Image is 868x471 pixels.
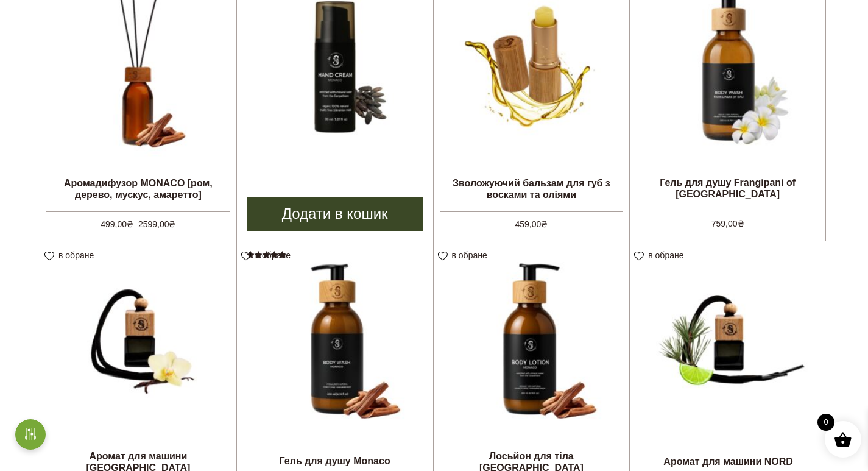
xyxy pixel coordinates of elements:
span: ₴ [541,219,548,229]
img: unfavourite.svg [438,252,448,261]
span: 0 [817,414,834,431]
img: unfavourite.svg [44,252,54,261]
span: в обране [648,250,683,260]
span: ₴ [738,219,744,228]
h2: Аромадифузор MONACO [ром, дерево, мускус, амаретто] [40,172,236,205]
span: в обране [58,250,94,260]
bdi: 2599,00 [138,219,176,229]
bdi: 759,00 [711,219,744,228]
img: unfavourite.svg [634,252,644,261]
span: в обране [255,250,291,260]
img: unfavourite.svg [241,252,251,261]
span: ₴ [127,219,133,229]
a: в обране [438,250,492,260]
bdi: 459,00 [515,219,548,229]
a: в обране [44,250,98,260]
span: – [46,211,230,231]
span: в обране [452,250,487,260]
h2: Гель для душу Frangipani of [GEOGRAPHIC_DATA] [630,172,825,205]
span: ₴ [169,219,175,229]
h2: Зволожуючий бальзам для губ з восками та оліями [434,172,630,205]
a: в обране [241,250,295,260]
bdi: 499,00 [101,219,133,229]
a: Додати в кошик: “Крем для рук MONACO” [247,197,423,231]
a: в обране [634,250,688,260]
